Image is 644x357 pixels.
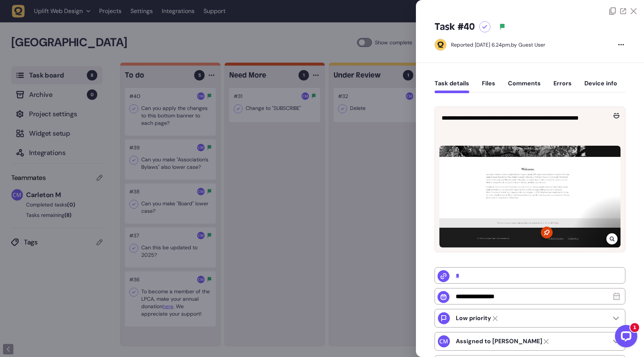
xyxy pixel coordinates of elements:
h5: Task #40 [435,21,475,33]
div: by Guest User [451,41,545,48]
button: Errors [553,80,572,93]
button: Device info [584,80,617,93]
img: Guest User [435,39,446,50]
div: Reported [DATE] 6.24pm, [451,41,511,48]
button: Files [482,80,495,93]
button: Comments [508,80,541,93]
button: Task details [435,80,469,93]
p: Low priority [456,315,491,322]
iframe: LiveChat chat widget [609,322,640,353]
strong: Carleton M [456,338,542,345]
